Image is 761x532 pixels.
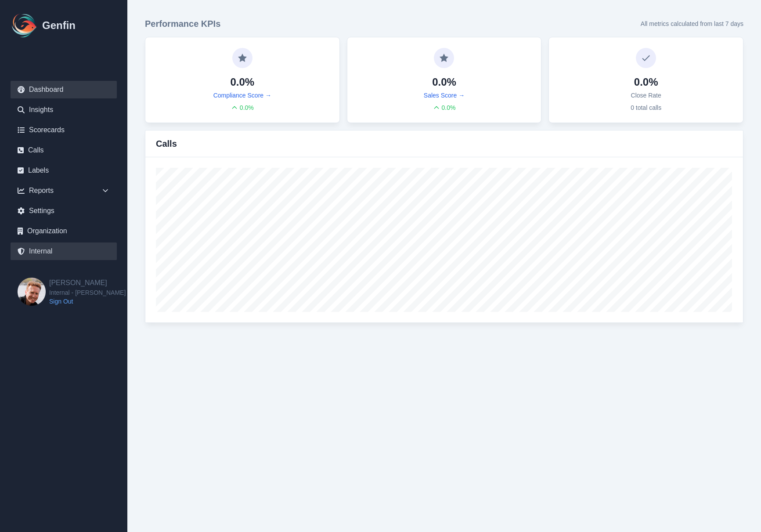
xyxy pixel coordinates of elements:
[49,288,126,297] span: Internal - [PERSON_NAME]
[11,162,117,179] a: Labels
[231,103,254,112] div: 0.0 %
[49,278,126,288] h2: [PERSON_NAME]
[433,103,456,112] div: 0.0 %
[11,242,117,260] a: Internal
[18,278,46,306] img: Brian Dunagan
[49,297,126,306] a: Sign Out
[11,182,117,199] div: Reports
[11,11,39,40] img: Logo
[11,222,117,240] a: Organization
[432,75,456,89] h4: 0.0%
[156,138,177,150] h3: Calls
[634,75,658,89] h4: 0.0%
[11,81,117,98] a: Dashboard
[424,91,465,100] a: Sales Score →
[145,18,220,30] h3: Performance KPIs
[42,18,76,33] h1: Genfin
[11,141,117,159] a: Calls
[11,202,117,220] a: Settings
[213,91,271,100] a: Compliance Score →
[631,91,661,100] p: Close Rate
[641,19,743,28] p: All metrics calculated from last 7 days
[11,121,117,139] a: Scorecards
[230,75,254,89] h4: 0.0%
[631,103,661,112] p: 0 total calls
[11,101,117,119] a: Insights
